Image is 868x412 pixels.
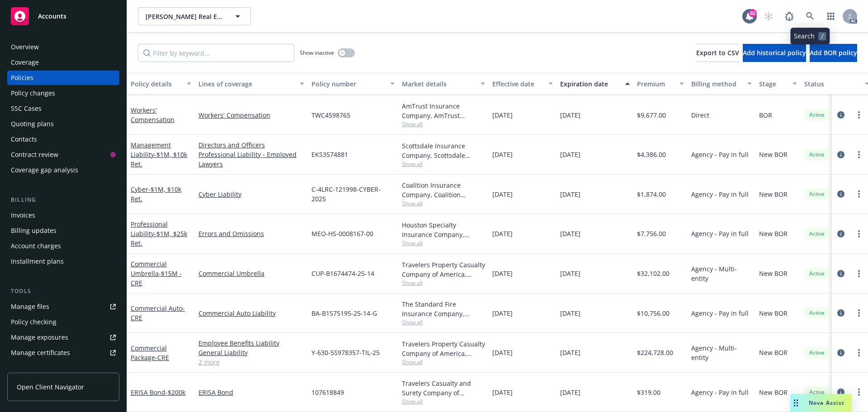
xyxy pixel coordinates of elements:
[311,308,377,318] span: BA-B1575195-25-14-G
[131,260,182,287] a: Commercial Umbrella
[854,149,864,160] a: more
[854,308,864,318] a: more
[402,379,485,398] div: Travelers Casualty and Surety Company of America, Travelers Insurance
[198,140,304,150] a: Directors and Officers
[759,348,788,357] span: New BOR
[131,185,181,203] span: - $1M, $10k Ret.
[560,269,580,278] span: [DATE]
[165,388,185,397] span: - $200k
[759,79,787,89] div: Stage
[402,120,485,128] span: Show all
[131,344,169,362] a: Commercial Package
[7,147,119,162] a: Contract review
[749,9,757,17] div: 82
[11,330,68,345] div: Manage exposures
[402,79,475,89] div: Market details
[11,55,39,70] div: Coverage
[198,269,304,278] a: Commercial Umbrella
[808,349,826,357] span: Active
[131,79,181,89] div: Policy details
[790,394,802,412] div: Drag to move
[560,388,580,397] span: [DATE]
[198,79,294,89] div: Lines of coverage
[854,228,864,239] a: more
[7,223,119,238] a: Billing updates
[17,382,84,392] span: Open Client Navigator
[300,49,334,57] span: Show inactive
[198,388,304,397] a: ERISA Bond
[127,73,195,95] button: Policy details
[131,220,187,247] a: Professional Liability
[691,264,752,283] span: Agency - Multi-entity
[131,388,185,397] a: ERISA Bond
[759,189,788,199] span: New BOR
[637,79,674,89] div: Premium
[809,399,844,407] span: Nova Assist
[835,308,846,318] a: circleInformation
[633,73,688,95] button: Premium
[637,269,670,278] span: $32,102.00
[198,189,304,199] a: Cyber Liability
[743,44,806,62] button: Add historical policy
[311,348,380,357] span: Y-630-5S978357-TIL-25
[402,260,485,279] div: Travelers Property Casualty Company of America, Travelers Insurance
[7,55,119,70] a: Coverage
[155,353,169,362] span: - CRE
[696,44,739,62] button: Export to CSV
[854,347,864,358] a: more
[854,109,864,120] a: more
[7,330,119,345] span: Manage exposures
[131,150,187,168] span: - $1M, $10k Ret.
[691,343,752,362] span: Agency - Multi-entity
[808,270,826,278] span: Active
[7,239,119,253] a: Account charges
[7,361,119,375] a: Manage claims
[195,73,308,95] button: Lines of coverage
[808,111,826,119] span: Active
[743,48,806,57] span: Add historical policy
[691,79,742,89] div: Billing method
[7,101,119,116] a: SSC Cases
[492,79,543,89] div: Effective date
[835,268,846,279] a: circleInformation
[402,339,485,358] div: Travelers Property Casualty Company of America, Travelers Insurance
[835,189,846,199] a: circleInformation
[402,220,485,239] div: Houston Specialty Insurance Company, Houston Specialty Insurance Company, Amwins
[11,346,70,360] div: Manage certificates
[759,388,788,397] span: New BOR
[854,189,864,199] a: more
[691,388,749,397] span: Agency - Pay in full
[808,151,826,159] span: Active
[146,12,224,21] span: [PERSON_NAME] Real Estate Services, LLC
[691,189,749,199] span: Agency - Pay in full
[402,239,485,247] span: Show all
[804,79,859,89] div: Status
[7,40,119,54] a: Overview
[7,299,119,314] a: Manage files
[637,189,666,199] span: $1,874.00
[11,132,37,147] div: Contacts
[637,308,670,318] span: $10,756.00
[131,141,187,168] a: Management Liability
[492,229,513,238] span: [DATE]
[402,279,485,287] span: Show all
[492,189,513,199] span: [DATE]
[402,318,485,326] span: Show all
[11,299,49,314] div: Manage files
[560,110,580,120] span: [DATE]
[311,185,395,204] span: C-4LRC-121998-CYBER-2025
[11,163,78,177] div: Coverage gap analysis
[7,315,119,329] a: Policy checking
[7,4,119,29] a: Accounts
[311,388,344,397] span: 107618849
[402,141,485,160] div: Scottsdale Insurance Company, Scottsdale Insurance Company (Nationwide), Amwins
[131,304,185,322] a: Commercial Auto
[7,208,119,223] a: Invoices
[11,208,35,223] div: Invoices
[637,348,673,357] span: $224,728.00
[780,7,798,25] a: Report a Bug
[492,150,513,159] span: [DATE]
[801,7,819,25] a: Search
[7,254,119,269] a: Installment plans
[691,110,709,120] span: Direct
